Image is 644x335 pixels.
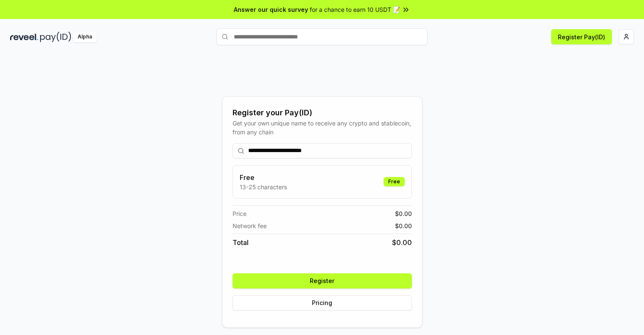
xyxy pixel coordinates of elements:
[233,119,412,136] div: Get your own unique name to receive any crypto and stablecoin, from any chain
[233,237,249,248] span: Total
[40,32,71,42] img: pay_id
[240,172,287,182] h3: Free
[234,5,308,14] span: Answer our quick survey
[395,221,412,230] span: $ 0.00
[395,209,412,218] span: $ 0.00
[233,295,412,310] button: Pricing
[233,221,267,230] span: Network fee
[233,209,246,218] span: Price
[310,5,400,14] span: for a chance to earn 10 USDT 📝
[73,32,97,42] div: Alpha
[233,107,412,119] div: Register your Pay(ID)
[392,237,412,248] span: $ 0.00
[384,177,405,186] div: Free
[10,32,38,42] img: reveel_dark
[240,182,287,191] p: 13-25 characters
[233,273,412,289] button: Register
[551,29,612,44] button: Register Pay(ID)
